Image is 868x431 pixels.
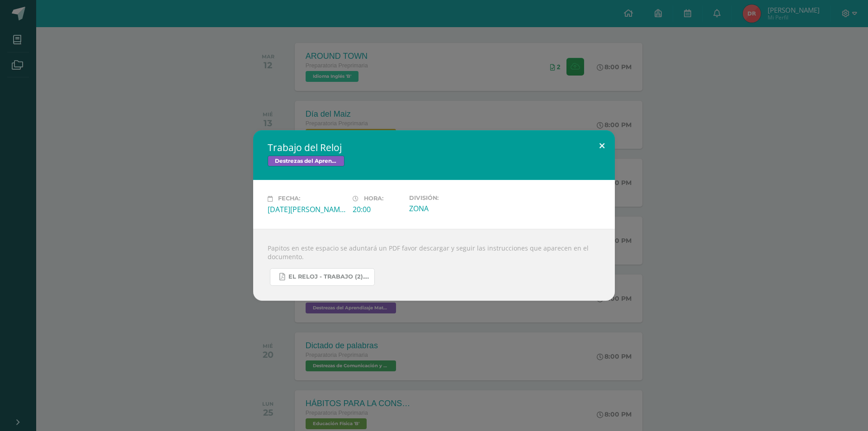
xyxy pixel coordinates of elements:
[589,130,615,161] button: Close (Esc)
[288,273,370,280] span: EL RELOJ - TRABAJO (2).pdf
[253,229,615,301] div: Papitos en este espacio se aduntará un PDF favor descargar y seguir las instrucciones que aparece...
[268,156,344,166] span: Destrezas del Aprendizaje Matemático
[268,204,345,214] div: [DATE][PERSON_NAME]
[270,268,375,286] a: EL RELOJ - TRABAJO (2).pdf
[268,141,600,154] h2: Trabajo del Reloj
[278,195,300,202] span: Fecha:
[364,195,383,202] span: Hora:
[409,194,487,201] label: División:
[409,204,487,213] div: ZONA
[353,204,402,214] div: 20:00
